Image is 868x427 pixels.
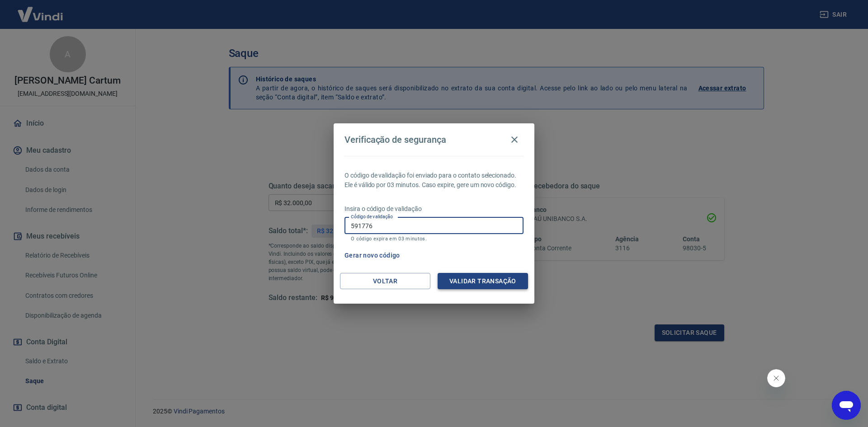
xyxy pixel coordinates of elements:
p: O código de validação foi enviado para o contato selecionado. Ele é válido por 03 minutos. Caso e... [344,171,524,190]
p: O código expira em 03 minutos. [351,236,517,242]
span: Olá! Precisa de ajuda? [5,6,76,14]
button: Gerar novo código [341,247,404,264]
iframe: Fechar mensagem [767,369,785,387]
h4: Verificação de segurança [344,134,446,145]
label: Código de validação [351,213,393,220]
p: Insira o código de validação [344,204,524,214]
iframe: Botão para abrir a janela de mensagens [832,391,861,420]
button: Voltar [340,273,430,290]
button: Validar transação [438,273,528,290]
